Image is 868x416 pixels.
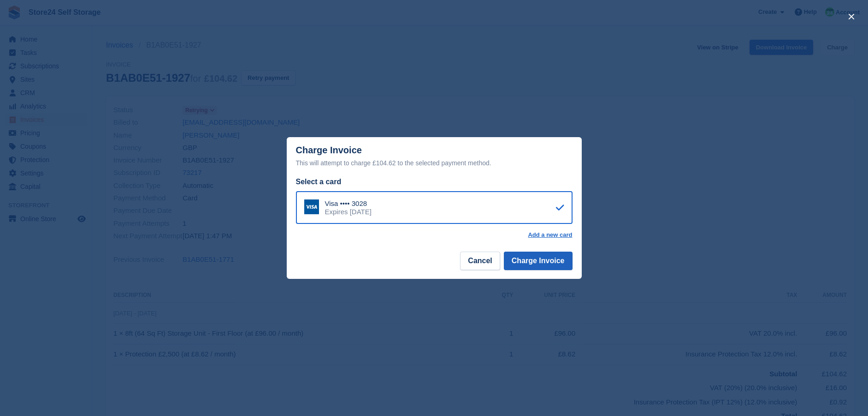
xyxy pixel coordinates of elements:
a: Add a new card [528,231,572,239]
button: close [844,9,859,24]
div: Visa •••• 3028 [325,199,372,208]
div: Charge Invoice [296,145,573,169]
button: Cancel [460,252,500,270]
div: Expires [DATE] [325,208,372,216]
button: Charge Invoice [504,252,573,270]
div: This will attempt to charge £104.62 to the selected payment method. [296,157,573,169]
img: Visa Logo [304,199,319,214]
div: Select a card [296,176,573,187]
